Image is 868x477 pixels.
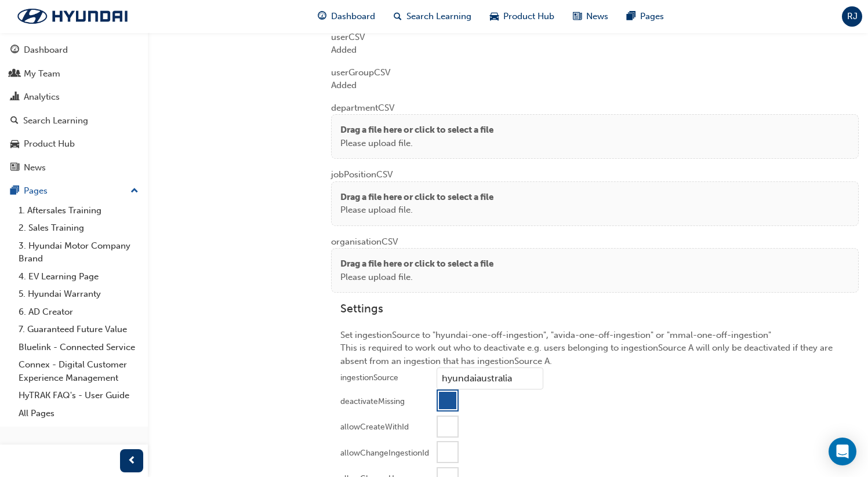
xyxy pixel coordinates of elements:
p: Please upload file. [340,203,493,217]
a: Product Hub [5,133,143,155]
div: Analytics [24,90,60,104]
span: pages-icon [10,186,19,196]
div: Drag a file here or click to select a filePlease upload file. [331,181,859,226]
span: chart-icon [10,92,19,103]
a: search-iconSearch Learning [384,5,481,28]
div: My Team [24,67,60,81]
span: Pages [640,10,664,23]
div: deactivateMissing [340,396,405,407]
p: Please upload file. [340,137,493,150]
a: News [5,157,143,179]
p: Drag a file here or click to select a file [340,191,493,204]
span: search-icon [10,116,19,126]
div: Open Intercom Messenger [829,438,856,465]
div: Pages [24,184,48,198]
div: Added [331,79,859,92]
img: Trak [6,4,139,28]
div: Added [331,43,859,57]
span: news-icon [573,9,582,24]
span: Dashboard [331,10,375,23]
div: Dashboard [24,43,68,57]
span: prev-icon [128,454,136,468]
span: RJ [847,10,858,23]
span: guage-icon [10,45,19,56]
span: pages-icon [627,9,635,24]
a: 4. EV Learning Page [14,268,143,286]
div: Drag a file here or click to select a filePlease upload file. [331,114,859,159]
span: car-icon [10,139,19,150]
div: Drag a file here or click to select a filePlease upload file. [331,248,859,293]
a: car-iconProduct Hub [481,5,564,28]
a: Analytics [5,86,143,108]
span: people-icon [10,69,19,79]
div: News [24,161,46,174]
a: 5. Hyundai Warranty [14,285,143,303]
div: allowChangeIngestionId [340,447,429,459]
p: Please upload file. [340,271,493,284]
h3: Settings [340,302,849,315]
button: DashboardMy TeamAnalyticsSearch LearningProduct HubNews [5,37,143,180]
div: ingestionSource [340,372,398,384]
a: 2. Sales Training [14,219,143,237]
a: news-iconNews [564,5,618,28]
a: 6. AD Creator [14,303,143,321]
a: Connex - Digital Customer Experience Management [14,356,143,387]
span: car-icon [490,9,499,24]
span: Search Learning [406,10,471,23]
a: guage-iconDashboard [308,5,384,28]
a: My Team [5,63,143,85]
a: HyTRAK FAQ's - User Guide [14,387,143,405]
div: organisation CSV [331,226,859,293]
a: 7. Guaranteed Future Value [14,321,143,338]
span: up-icon [130,184,139,199]
a: 3. Hyundai Motor Company Brand [14,237,143,268]
a: pages-iconPages [618,5,673,28]
div: user CSV [331,21,859,57]
a: Dashboard [5,39,143,61]
span: news-icon [10,163,19,173]
a: Search Learning [5,110,143,132]
span: News [586,10,608,23]
div: Product Hub [24,137,75,151]
p: Drag a file here or click to select a file [340,257,493,271]
a: All Pages [14,405,143,423]
button: RJ [842,6,862,27]
div: jobPosition CSV [331,159,859,226]
div: Search Learning [23,114,88,128]
span: Product Hub [503,10,554,23]
div: userGroup CSV [331,57,859,92]
p: Drag a file here or click to select a file [340,123,493,137]
div: allowCreateWithId [340,421,409,433]
a: 1. Aftersales Training [14,202,143,220]
span: guage-icon [318,9,326,24]
a: Bluelink - Connected Service [14,338,143,356]
button: Pages [5,180,143,202]
input: ingestionSource [437,367,543,389]
span: search-icon [394,9,402,24]
div: department CSV [331,92,859,159]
